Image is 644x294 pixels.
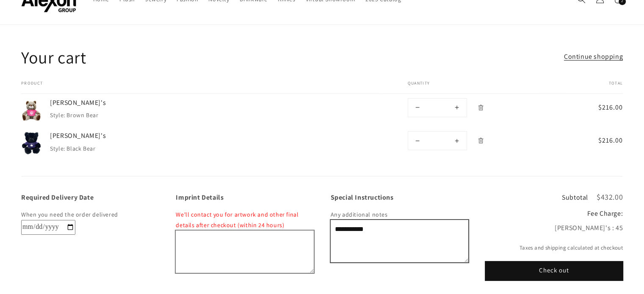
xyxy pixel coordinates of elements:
[21,193,159,201] label: Required Delivery Date
[21,98,41,123] img: Glenky's
[574,135,623,146] span: $216.00
[382,81,566,94] th: Quantity
[21,46,86,68] h1: Your cart
[485,261,623,280] button: Check out
[50,98,177,107] a: [PERSON_NAME]'s
[485,209,623,218] h2: Fee Charge:
[597,193,623,201] p: $432.00
[562,194,588,201] h3: Subtotal
[50,145,65,152] dt: Style:
[331,209,468,220] p: Any additional notes
[176,209,313,231] p: We'll contact you for artwork and other final details after checkout (within 24 hours)
[473,100,488,115] a: Remove Glenky's - Brown Bear
[485,222,623,234] div: [PERSON_NAME]'s : 45
[21,131,41,154] img: Glenky's
[21,81,382,94] th: Product
[66,111,98,119] dd: Brown Bear
[564,51,623,63] a: Continue shopping
[427,132,448,150] input: Quantity for Glenky&#39;s
[473,133,488,148] a: Remove Glenky's - Black Bear
[66,145,95,152] dd: Black Bear
[21,209,159,220] p: When you need the order delivered
[427,99,448,117] input: Quantity for Glenky&#39;s
[566,81,623,94] th: Total
[50,111,65,119] dt: Style:
[176,193,313,201] label: Imprint Details
[574,102,623,113] span: $216.00
[331,193,468,201] label: Special Instructions
[50,131,177,140] a: [PERSON_NAME]'s
[485,244,623,252] small: Taxes and shipping calculated at checkout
